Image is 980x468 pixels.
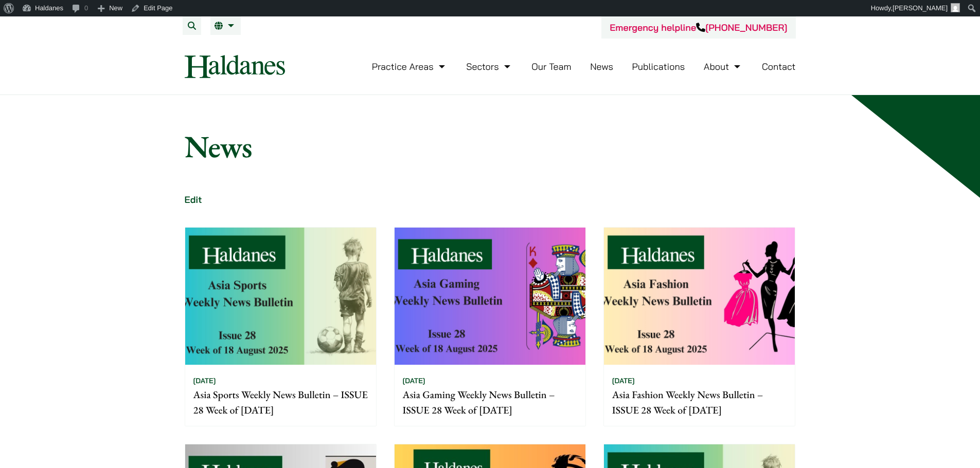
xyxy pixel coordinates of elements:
time: [DATE] [612,376,635,385]
a: EN [215,22,237,30]
a: [DATE] Asia Fashion Weekly News Bulletin – ISSUE 28 Week of [DATE] [603,227,795,426]
a: Sectors [466,61,512,72]
p: Asia Fashion Weekly News Bulletin – ISSUE 28 Week of [DATE] [612,387,787,418]
time: [DATE] [403,376,425,385]
h1: News [185,128,796,165]
a: [DATE] Asia Gaming Weekly News Bulletin – ISSUE 28 Week of [DATE] [394,227,586,426]
a: News [590,61,613,72]
a: Practice Areas [372,61,448,72]
time: [DATE] [193,376,216,385]
a: Publications [632,61,685,72]
a: [DATE] Asia Sports Weekly News Bulletin – ISSUE 28 Week of [DATE] [185,227,377,426]
p: Asia Sports Weekly News Bulletin – ISSUE 28 Week of [DATE] [193,387,368,418]
a: About [704,61,743,72]
a: Edit [185,194,202,205]
button: Search [183,16,201,35]
a: Emergency helpline[PHONE_NUMBER] [610,22,787,33]
img: Logo of Haldanes [185,55,285,78]
p: Asia Gaming Weekly News Bulletin – ISSUE 28 Week of [DATE] [403,387,577,418]
a: Contact [762,61,796,72]
a: Our Team [531,61,571,72]
span: [PERSON_NAME] [893,4,948,12]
